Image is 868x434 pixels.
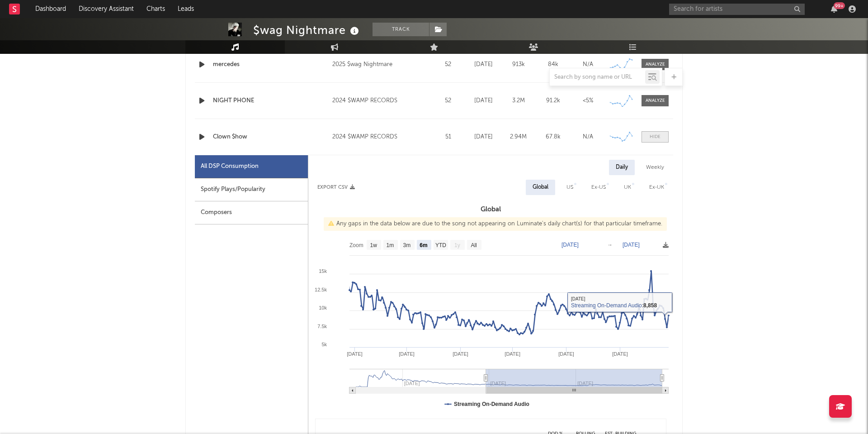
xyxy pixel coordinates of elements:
text: [DATE] [558,351,574,357]
div: Spotify Plays/Popularity [195,178,308,201]
div: All DSP Consumption [201,161,259,172]
text: [DATE] [399,351,415,357]
text: 10k [319,305,327,310]
button: 99+ [831,5,837,13]
button: Track [373,23,429,36]
div: Ex-US [591,182,606,193]
text: [DATE] [347,351,363,357]
text: Streaming On-Demand Audio [454,401,529,407]
text: [DATE] [505,351,520,357]
div: N/A [573,60,603,69]
text: 1y [454,242,460,248]
div: Weekly [639,160,671,175]
button: Export CSV [317,185,355,190]
text: 5k [321,342,327,347]
div: US [566,182,573,193]
text: [DATE] [561,242,579,248]
input: Search by song name or URL [550,74,645,81]
text: [DATE] [453,351,468,357]
text: 6m [420,242,427,248]
a: NIGHT PHONE [213,96,328,105]
a: Clown $how [213,133,328,142]
text: → [607,242,613,248]
div: 52 [432,60,464,69]
text: 15k [319,268,327,274]
text: YTD [435,242,446,248]
text: 1w [370,242,377,248]
div: Daily [609,160,635,175]
text: [DATE] [623,242,640,248]
div: 51 [432,133,464,142]
div: 52 [432,96,464,105]
div: [DATE] [468,133,499,142]
div: [DATE] [468,96,499,105]
div: 99 + [834,2,845,9]
div: Any gaps in the data below are due to the song not appearing on Luminate's daily chart(s) for tha... [324,217,667,231]
text: 7.5k [317,324,327,329]
div: UK [624,182,631,193]
text: Zoom [349,242,363,248]
div: [DATE] [468,60,499,69]
div: Global [533,182,548,193]
div: All DSP Consumption [195,155,308,178]
div: 91.2k [538,96,568,105]
div: 3.2M [503,96,533,105]
div: Composers [195,201,308,224]
div: 2025 $wag Nightmare [332,59,428,70]
text: 12.5k [315,287,327,292]
div: 2.94M [503,133,533,142]
h3: Global [308,204,673,215]
a: mercedes [213,60,328,69]
text: All [471,242,476,248]
input: Search for artists [669,4,805,15]
div: 913k [503,60,533,69]
div: 2024 $WAMP RECORDS [332,95,428,106]
div: <5% [573,96,603,105]
text: 3m [403,242,411,248]
div: $wag Nightmare [253,23,361,38]
text: 1m [387,242,394,248]
div: 84k [538,60,568,69]
div: 2024 $WAMP RECORDS [332,132,428,143]
div: Ex-UK [649,182,664,193]
div: 67.8k [538,133,568,142]
text: [DATE] [612,351,628,357]
div: N/A [573,133,603,142]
